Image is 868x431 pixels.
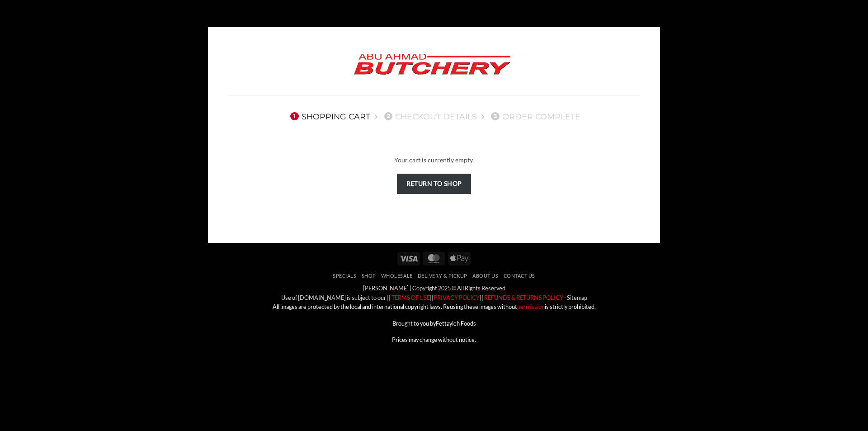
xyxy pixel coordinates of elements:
[333,273,356,279] a: Specials
[362,273,376,279] a: SHOP
[228,104,640,128] nav: Checkout steps
[346,47,518,82] img: Abu Ahmad Butchery
[472,273,498,279] a: About Us
[504,273,535,279] a: Contact Us
[381,273,413,279] a: Wholesale
[392,294,430,301] font: TERMS OF USE
[517,303,545,310] a: permission
[215,319,653,328] p: Brought to you by
[434,294,480,301] a: PRIVACY POLICY
[384,112,392,120] span: 2
[391,294,430,301] a: TERMS OF USE
[215,302,653,311] p: All images are protected by the local and international copyright laws. Reusing these images with...
[436,320,476,327] a: Fettayleh Foods
[397,174,471,194] a: Return to shop
[564,294,566,301] a: -
[290,112,298,120] span: 1
[483,294,563,301] a: REFUNDS & RETURNS POLICY
[288,112,370,121] a: 1Shopping Cart
[382,112,477,121] a: 2Checkout details
[228,155,640,166] p: Your cart is currently empty.
[418,273,467,279] a: Delivery & Pickup
[567,294,587,301] a: Sitemap
[396,251,472,265] div: Payment icons
[484,294,563,301] font: REFUNDS & RETURNS POLICY
[215,335,653,344] p: Prices may change without notice.
[215,284,653,344] div: [PERSON_NAME] | Copyright 2025 © All Rights Reserved Use of [DOMAIN_NAME] is subject to our || || ||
